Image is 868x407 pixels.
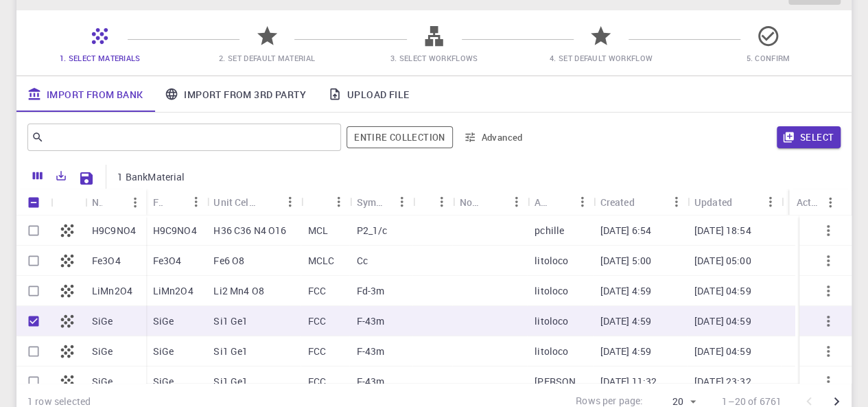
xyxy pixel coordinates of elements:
[356,224,387,237] p: P2_1/c
[308,375,326,388] p: FCC
[549,191,571,213] button: Sort
[796,189,819,216] div: Actions
[213,284,264,298] p: Li2 Mn4 O8
[279,191,301,213] button: Menu
[600,345,651,358] p: [DATE] 4:59
[92,254,121,268] p: Fe3O4
[213,224,286,237] p: H36 C36 N4 O16
[213,314,248,328] p: Si1 Ge1
[356,189,391,216] div: Symmetry
[571,191,593,213] button: Menu
[600,254,651,268] p: [DATE] 5:00
[213,375,248,388] p: Si1 Ge1
[154,76,316,112] a: Import From 3rd Party
[694,284,751,298] p: [DATE] 04:59
[694,314,751,328] p: [DATE] 04:59
[124,191,146,213] button: Menu
[308,254,335,268] p: MCLC
[600,284,651,298] p: [DATE] 4:59
[327,191,349,213] button: Menu
[688,189,782,216] div: Updated
[391,191,413,213] button: Menu
[460,189,484,216] div: Non-periodic
[694,224,751,237] p: [DATE] 18:54
[535,284,568,298] p: litoloco
[535,375,586,388] p: [PERSON_NAME]
[153,284,193,298] p: LiMn2O4
[308,191,330,213] button: Sort
[694,345,751,358] p: [DATE] 04:59
[694,375,751,388] p: [DATE] 23:32
[746,53,790,63] span: 5. Confirm
[102,191,124,213] button: Sort
[308,224,328,237] p: MCL
[308,314,326,328] p: FCC
[535,224,564,237] p: pchille
[760,191,782,213] button: Menu
[92,224,136,237] p: H9C9NO4
[458,126,530,148] button: Advanced
[146,189,207,216] div: Formula
[600,189,634,216] div: Created
[413,189,453,216] div: Tags
[431,191,453,213] button: Menu
[634,191,656,213] button: Sort
[777,126,841,148] button: Select
[308,284,326,298] p: FCC
[85,189,146,216] div: Name
[27,10,77,22] span: Support
[356,345,384,358] p: F-43m
[347,126,452,148] button: Entire collection
[732,191,754,213] button: Sort
[347,126,452,148] span: Filter throughout whole library including sets (folders)
[60,53,141,63] span: 1. Select Materials
[506,191,528,213] button: Menu
[92,189,102,216] div: Name
[92,284,132,298] p: LiMn2O4
[213,254,244,268] p: Fe6 O8
[219,53,315,63] span: 2. Set Default Material
[789,189,841,216] div: Actions
[153,254,182,268] p: Fe3O4
[600,314,651,328] p: [DATE] 4:59
[92,375,113,388] p: SiGe
[535,345,568,358] p: litoloco
[356,284,384,298] p: Fd-3m
[117,170,185,184] p: 1 BankMaterial
[49,165,73,187] button: Export
[356,314,384,328] p: F-43m
[356,254,367,268] p: Cc
[308,345,326,358] p: FCC
[535,314,568,328] p: litoloco
[301,189,350,216] div: Lattice
[185,191,207,213] button: Menu
[666,191,688,213] button: Menu
[694,254,751,268] p: [DATE] 05:00
[153,375,174,388] p: SiGe
[213,345,248,358] p: Si1 Ge1
[153,224,197,237] p: H9C9NO4
[593,189,687,216] div: Created
[600,375,657,388] p: [DATE] 11:32
[16,76,154,112] a: Import From Bank
[51,189,85,216] div: Icon
[535,254,568,268] p: litoloco
[550,53,653,63] span: 4. Set Default Workflow
[207,189,301,216] div: Unit Cell Formula
[213,189,257,216] div: Unit Cell Formula
[484,191,506,213] button: Sort
[317,76,420,112] a: Upload File
[153,314,174,328] p: SiGe
[528,189,593,216] div: Account
[92,345,113,358] p: SiGe
[153,189,163,216] div: Formula
[390,53,478,63] span: 3. Select Workflows
[26,165,49,187] button: Columns
[153,345,174,358] p: SiGe
[600,224,651,237] p: [DATE] 6:54
[73,165,100,192] button: Save Explorer Settings
[349,189,413,216] div: Symmetry
[92,314,113,328] p: SiGe
[257,191,279,213] button: Sort
[163,191,185,213] button: Sort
